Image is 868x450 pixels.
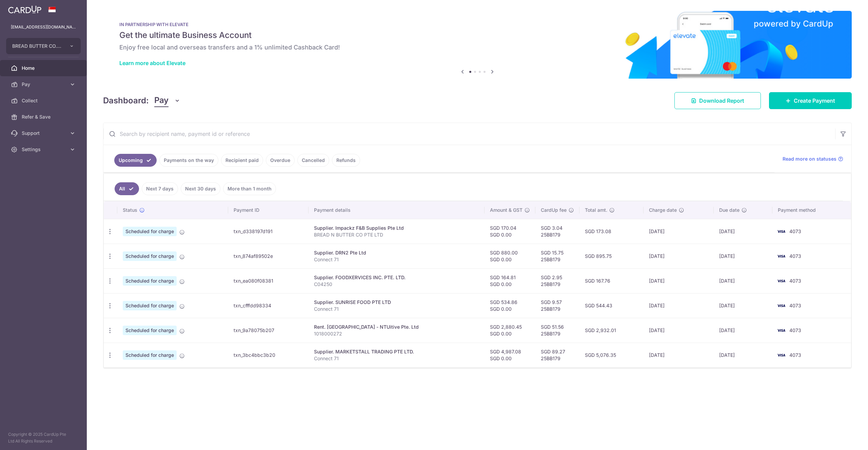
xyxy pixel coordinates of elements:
a: Refunds [332,154,360,167]
a: Upcoming [114,154,157,167]
td: SGD 167.76 [579,268,644,293]
td: SGD 544.43 [579,293,644,318]
td: SGD 164.81 SGD 0.00 [485,268,535,293]
td: SGD 895.75 [579,244,644,268]
td: [DATE] [644,343,714,367]
td: SGD 15.75 25BB179 [535,244,579,268]
span: Read more on statuses [783,156,836,162]
a: Learn more about Elevate [119,60,185,66]
td: SGD 5,076.35 [579,343,644,367]
span: Scheduled for charge [123,326,177,335]
div: Rent. [GEOGRAPHIC_DATA] - NTUitive Pte. Ltd [314,324,479,330]
div: Supplier. MARKETSTALL TRADING PTE LTD. [314,348,479,355]
p: 1018000272 [314,330,479,337]
td: txn_cfffdd98334 [228,293,308,318]
a: Recipient paid [221,154,263,167]
span: 4073 [789,253,801,259]
span: Charge date [649,207,677,213]
td: [DATE] [714,318,773,343]
span: Scheduled for charge [123,276,177,286]
td: [DATE] [714,343,773,367]
button: Pay [154,94,180,107]
td: txn_ea080f08381 [228,268,308,293]
td: SGD 2,932.01 [579,318,644,343]
td: txn_3bc4bbc3b20 [228,343,308,367]
span: Scheduled for charge [123,301,177,310]
td: [DATE] [714,268,773,293]
td: txn_9a78075b207 [228,318,308,343]
span: Support [22,130,66,137]
span: Pay [154,94,169,107]
div: Supplier. FOODXERVICES INC. PTE. LTD. [314,274,479,281]
a: Create Payment [769,92,852,109]
td: [DATE] [714,244,773,268]
img: Bank Card [774,227,788,236]
a: Download Report [674,92,761,109]
td: SGD 89.27 25BB179 [535,343,579,367]
p: IN PARTNERSHIP WITH ELEVATE [119,22,835,27]
span: Scheduled for charge [123,251,177,261]
a: Next 7 days [142,182,178,195]
td: [DATE] [644,244,714,268]
img: Bank Card [774,351,788,359]
a: All [115,182,139,195]
span: 4073 [789,327,801,333]
div: Supplier. DRN2 Pte Ltd [314,249,479,256]
td: SGD 9.57 25BB179 [535,293,579,318]
span: Due date [719,207,739,213]
span: Download Report [699,97,744,105]
span: Scheduled for charge [123,350,177,360]
td: SGD 3.04 25BB179 [535,219,579,244]
th: Payment ID [228,201,308,219]
img: Bank Card [774,252,788,260]
td: [DATE] [644,318,714,343]
td: SGD 534.86 SGD 0.00 [485,293,535,318]
th: Payment method [772,201,851,219]
span: 4073 [789,303,801,308]
h4: Dashboard: [103,95,149,107]
td: SGD 51.56 25BB179 [535,318,579,343]
td: SGD 2.95 25BB179 [535,268,579,293]
iframe: Opens a widget where you can find more information [824,430,861,447]
td: SGD 173.08 [579,219,644,244]
td: [DATE] [644,219,714,244]
span: Total amt. [585,207,607,213]
span: Refer & Save [22,114,66,120]
button: BREAD BUTTER CO. PRIVATE LIMITED [6,38,81,54]
span: Amount & GST [490,207,522,213]
img: Bank Card [774,326,788,334]
div: Supplier. Impackz F&B Supplies Pte Ltd [314,225,479,231]
p: Connect 71 [314,355,479,362]
span: Create Payment [794,97,835,105]
td: [DATE] [644,293,714,318]
td: SGD 170.04 SGD 0.00 [485,219,535,244]
td: [DATE] [714,219,773,244]
span: Home [22,65,66,71]
img: CardUp [8,5,41,14]
span: Status [123,207,137,213]
a: Next 30 days [181,182,220,195]
h5: Get the ultimate Business Account [119,30,835,41]
span: CardUp fee [541,207,567,213]
p: Connect 71 [314,256,479,263]
td: [DATE] [644,268,714,293]
p: C04250 [314,281,479,288]
span: 4073 [789,278,801,284]
a: Payments on the way [159,154,218,167]
img: Bank Card [774,277,788,285]
td: [DATE] [714,293,773,318]
img: Renovation banner [103,11,852,79]
input: Search by recipient name, payment id or reference [103,123,835,145]
a: Cancelled [297,154,329,167]
p: BREAD N BUTTER CO PTE LTD [314,231,479,238]
a: Overdue [266,154,295,167]
span: 4073 [789,352,801,358]
span: Pay [22,81,66,88]
td: SGD 4,987.08 SGD 0.00 [485,343,535,367]
span: Collect [22,97,66,104]
td: SGD 880.00 SGD 0.00 [485,244,535,268]
p: [EMAIL_ADDRESS][DOMAIN_NAME] [11,24,76,30]
h6: Enjoy free local and overseas transfers and a 1% unlimited Cashback Card! [119,43,835,52]
td: txn_874af89502e [228,244,308,268]
span: 4073 [789,228,801,234]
